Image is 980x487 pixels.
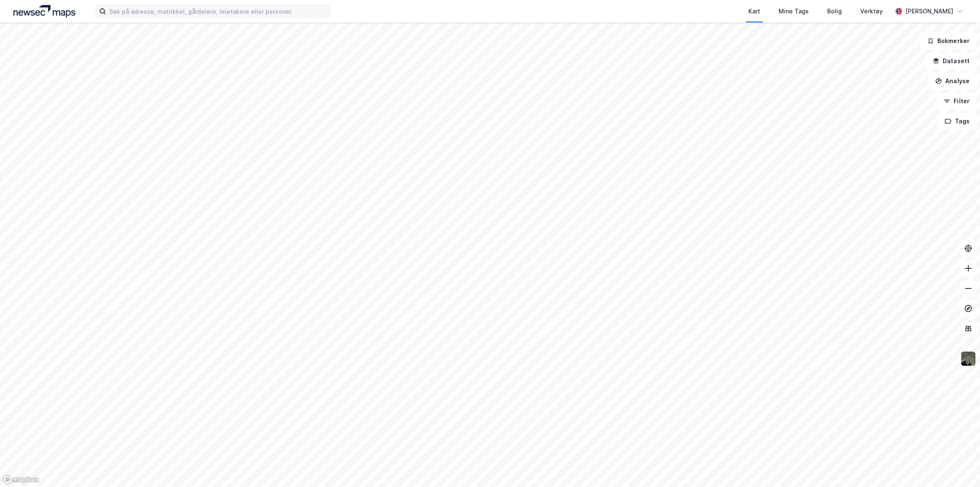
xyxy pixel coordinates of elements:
div: [PERSON_NAME] [905,6,953,16]
img: logo.a4113a55bc3d86da70a041830d287a7e.svg [13,5,75,18]
iframe: Chat Widget [938,447,980,487]
input: Søk på adresse, matrikkel, gårdeiere, leietakere eller personer [106,5,330,18]
button: Bokmerker [920,33,977,49]
a: Mapbox homepage [3,475,39,484]
button: Filter [936,93,977,110]
div: Kart [748,6,760,16]
div: Kontrollprogram for chat [938,447,980,487]
img: 9k= [960,351,976,367]
div: Mine Tags [779,6,809,16]
div: Verktøy [860,6,883,16]
button: Tags [938,113,977,130]
button: Analyse [928,73,977,89]
button: Datasett [926,53,977,69]
div: Bolig [827,6,842,16]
